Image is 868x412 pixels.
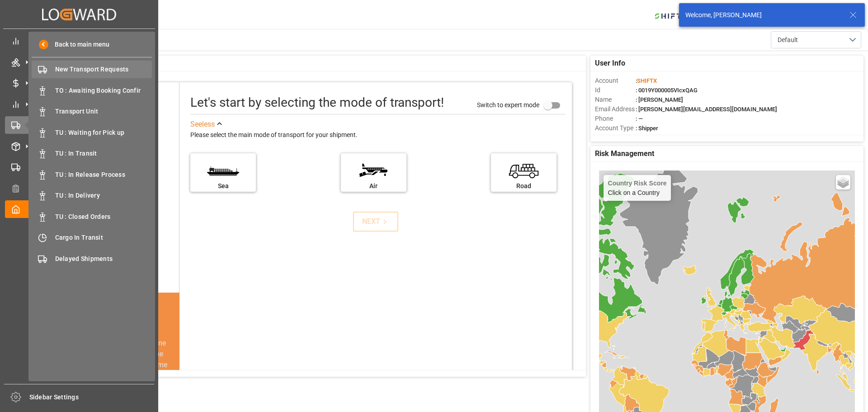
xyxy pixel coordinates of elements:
span: Default [778,35,798,45]
span: Transport Unit [55,107,152,116]
span: : — [636,115,643,122]
span: Account [595,76,636,85]
h4: Country Risk Score [608,180,667,187]
button: NEXT [353,212,398,232]
a: TU : In Transit [32,145,152,162]
a: TO : Awaiting Booking Confir [32,81,152,99]
span: TU : In Delivery [55,191,152,200]
span: TU : In Transit [55,149,152,158]
div: Please select the main mode of transport for your shipment. [190,130,566,141]
span: Risk Management [595,148,654,159]
span: Phone [595,114,636,123]
span: Back to main menu [48,40,109,49]
span: New Transport Requests [55,65,152,74]
a: TU : In Release Process [32,166,152,183]
div: Click on a Country [608,180,667,196]
span: Switch to expert mode [477,101,539,108]
a: Cargo In Transit [32,229,152,246]
span: Account Type [595,123,636,133]
span: User Info [595,58,625,69]
a: Configuration Audits [5,179,153,197]
img: Bildschirmfoto%202024-11-13%20um%2009.31.44.png_1731487080.png [654,7,699,23]
a: New Transport Requests [32,61,152,78]
a: TU : In Delivery [32,187,152,204]
div: NEXT [362,216,390,227]
a: Transport Unit [32,103,152,120]
span: : [PERSON_NAME] [636,96,683,103]
div: Sea [195,181,251,191]
a: My Cockpit [5,200,153,218]
span: TU : Waiting for Pick up [55,128,152,137]
a: TU : Waiting for Pick up [32,123,152,141]
span: : [PERSON_NAME][EMAIL_ADDRESS][DOMAIN_NAME] [636,106,777,113]
div: Road [495,181,552,191]
a: Workflows [5,158,153,176]
span: TO : Awaiting Booking Confir [55,86,152,95]
button: open menu [771,31,861,48]
span: Sidebar Settings [29,393,155,402]
span: Delayed Shipments [55,254,152,264]
div: See less [190,119,215,130]
div: Let's start by selecting the mode of transport! [190,93,444,112]
a: Layers [836,175,850,189]
span: : [636,77,657,84]
a: Control Tower [5,32,153,50]
div: Air [345,181,402,191]
span: : 0019Y000005VIcxQAG [636,87,698,94]
span: Cargo In Transit [55,233,152,242]
span: Id [595,85,636,95]
span: Email Address [595,104,636,114]
span: TU : Closed Orders [55,212,152,222]
div: Welcome, [PERSON_NAME] [685,10,841,20]
span: Name [595,95,636,104]
a: Delayed Shipments [32,250,152,267]
span: : Shipper [636,125,658,132]
span: SHIFTX [637,77,657,84]
a: TU : Closed Orders [32,208,152,225]
span: TU : In Release Process [55,170,152,180]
